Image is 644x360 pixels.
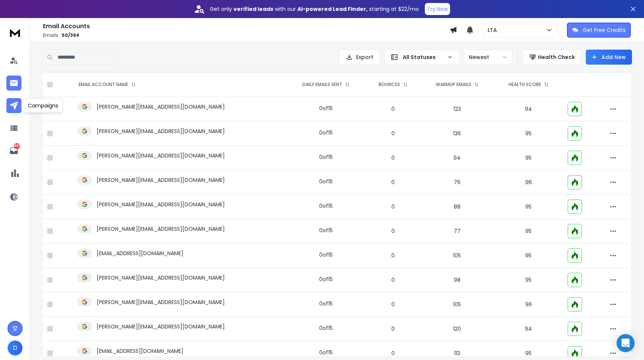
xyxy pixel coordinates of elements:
p: LTA [488,26,500,34]
td: 94 [420,146,494,170]
p: [PERSON_NAME][EMAIL_ADDRESS][DOMAIN_NAME] [97,152,225,159]
div: 0 of 15 [319,300,333,307]
td: 123 [420,97,494,121]
p: HEALTH SCORE [509,82,541,88]
p: WARMUP EMAILS [436,82,471,88]
p: 0 [370,325,416,333]
p: [PERSON_NAME][EMAIL_ADDRESS][DOMAIN_NAME] [97,298,225,306]
div: 0 of 15 [319,275,333,283]
a: 697 [6,143,21,158]
p: Try Now [427,5,448,13]
div: 0 of 15 [319,349,333,356]
div: Open Intercom Messenger [617,334,635,352]
p: 0 [370,276,416,284]
p: Get only with our starting at $22/mo [210,5,419,13]
img: logo [8,26,23,39]
td: 95 [494,195,564,219]
p: [PERSON_NAME][EMAIL_ADDRESS][DOMAIN_NAME] [97,225,225,233]
p: Emails : [43,32,450,38]
p: [PERSON_NAME][EMAIL_ADDRESS][DOMAIN_NAME] [97,103,225,110]
div: 0 of 15 [319,251,333,259]
p: [PERSON_NAME][EMAIL_ADDRESS][DOMAIN_NAME] [97,323,225,330]
td: 105 [420,244,494,268]
button: Health Check [523,50,581,65]
p: [PERSON_NAME][EMAIL_ADDRESS][DOMAIN_NAME] [97,201,225,208]
span: 50 / 394 [62,32,79,38]
div: 0 of 15 [319,104,333,112]
p: Health Check [538,53,575,61]
button: Try Now [425,3,450,15]
button: Add New [586,50,632,65]
p: 0 [370,227,416,235]
div: 0 of 15 [319,202,333,210]
div: Campaigns [23,98,63,113]
td: 95 [494,219,564,244]
button: Get Free Credits [567,23,631,38]
p: 0 [370,130,416,137]
p: 0 [370,252,416,259]
strong: AI-powered Lead Finder, [297,5,368,13]
button: Export [339,50,380,65]
p: DAILY EMAILS SENT [302,82,342,88]
td: 77 [420,219,494,244]
p: 0 [370,178,416,186]
p: BOUNCES [379,82,400,88]
div: 0 of 15 [319,324,333,332]
td: 95 [494,121,564,146]
td: 94 [494,97,564,121]
p: [PERSON_NAME][EMAIL_ADDRESS][DOMAIN_NAME] [97,274,225,281]
h1: Email Accounts [43,22,450,31]
button: D [8,340,23,355]
td: 76 [420,170,494,195]
td: 98 [420,268,494,292]
p: All Statuses [403,53,444,61]
td: 94 [494,317,564,341]
td: 105 [420,292,494,317]
p: Get Free Credits [583,26,626,34]
p: 0 [370,105,416,113]
td: 136 [420,121,494,146]
td: 120 [420,317,494,341]
strong: verified leads [233,5,273,13]
td: 95 [494,268,564,292]
td: 96 [494,292,564,317]
div: 0 of 15 [319,178,333,185]
td: 88 [420,195,494,219]
button: Newest [464,50,513,65]
td: 95 [494,146,564,170]
td: 95 [494,244,564,268]
div: 0 of 15 [319,129,333,136]
td: 96 [494,170,564,195]
p: 697 [14,143,20,149]
p: [PERSON_NAME][EMAIL_ADDRESS][DOMAIN_NAME] [97,127,225,135]
p: [EMAIL_ADDRESS][DOMAIN_NAME] [97,250,183,257]
p: 0 [370,154,416,162]
p: 0 [370,349,416,357]
div: EMAIL ACCOUNT NAME [79,82,136,88]
div: 0 of 15 [319,227,333,234]
p: 0 [370,203,416,210]
p: 0 [370,301,416,308]
p: [EMAIL_ADDRESS][DOMAIN_NAME] [97,347,183,355]
div: 0 of 15 [319,153,333,161]
p: [PERSON_NAME][EMAIL_ADDRESS][DOMAIN_NAME] [97,176,225,184]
